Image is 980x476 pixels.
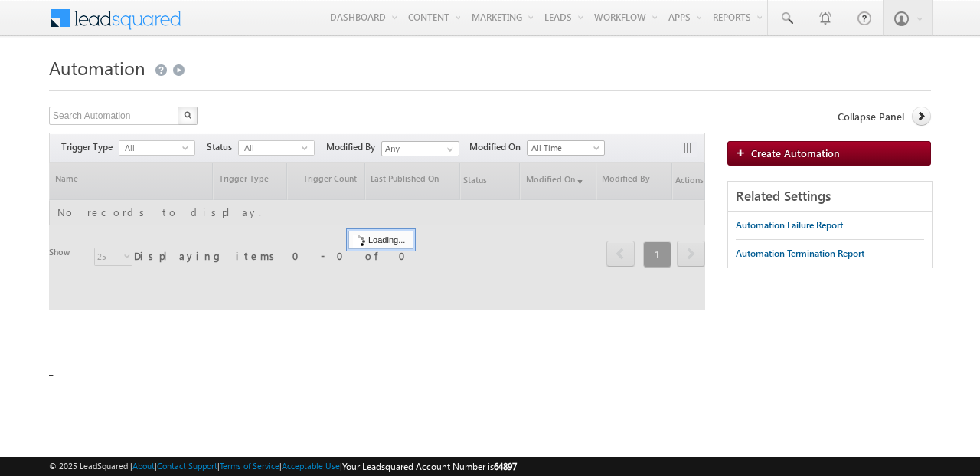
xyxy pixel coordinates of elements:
[494,461,517,472] span: 64897
[282,461,340,471] a: Acceptable Use
[132,461,155,471] a: About
[469,140,527,154] span: Modified On
[342,461,517,472] span: Your Leadsquared Account Number is
[239,141,302,155] span: All
[736,247,864,261] div: Automation Termination Report
[49,459,517,474] span: © 2025 LeadSquared | | | | |
[302,144,314,151] span: select
[736,218,843,232] div: Automation Failure Report
[182,144,194,151] span: select
[381,141,459,156] input: Type to Search
[348,231,413,249] div: Loading...
[528,141,600,155] span: All Time
[61,140,119,154] span: Trigger Type
[326,140,381,154] span: Modified By
[49,51,931,435] div: _
[736,148,751,157] img: add_icon.png
[838,110,904,123] span: Collapse Panel
[49,55,145,80] span: Automation
[184,111,191,119] img: Search
[207,140,238,154] span: Status
[220,461,279,471] a: Terms of Service
[119,141,182,155] span: All
[736,212,843,239] a: Automation Failure Report
[728,182,932,212] div: Related Settings
[527,140,605,156] a: All Time
[439,142,458,157] a: Show All Items
[736,240,864,268] a: Automation Termination Report
[157,461,217,471] a: Contact Support
[751,146,840,159] span: Create Automation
